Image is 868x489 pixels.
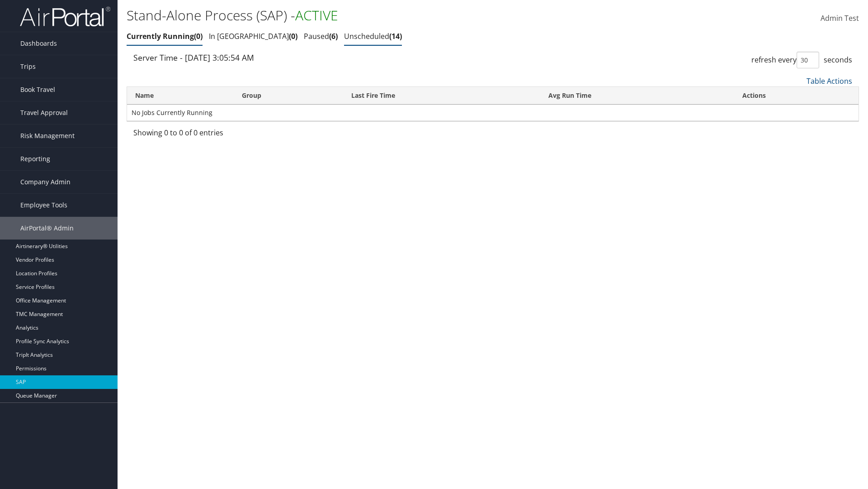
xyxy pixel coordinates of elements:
[821,13,859,23] span: Admin Test
[304,31,338,41] a: Paused6
[20,78,55,101] span: Book Travel
[289,31,297,41] span: 0
[540,87,734,105] th: Avg Run Time: activate to sort column ascending
[194,31,203,41] span: 0
[127,105,859,121] td: No Jobs Currently Running
[20,171,71,193] span: Company Admin
[20,101,68,124] span: Travel Approval
[20,125,75,147] span: Risk Management
[20,148,50,170] span: Reporting
[734,87,859,105] th: Actions
[20,55,36,78] span: Trips
[133,52,486,63] div: Server Time - [DATE] 3:05:54 AM
[20,217,74,240] span: AirPortal® Admin
[344,31,402,41] a: Unscheduled14
[127,31,203,41] a: Currently Running0
[343,87,540,105] th: Last Fire Time: activate to sort column ascending
[295,6,338,24] span: ACTIVE
[20,6,110,27] img: airportal-logo.png
[821,5,859,33] a: Admin Test
[20,194,67,216] span: Employee Tools
[751,55,797,65] span: refresh every
[127,6,615,25] h1: Stand-Alone Process (SAP) -
[824,55,852,65] span: seconds
[127,87,234,105] th: Name: activate to sort column ascending
[234,87,343,105] th: Group: activate to sort column ascending
[807,76,852,86] a: Table Actions
[329,31,338,41] span: 6
[209,31,297,41] a: In [GEOGRAPHIC_DATA]0
[20,32,57,55] span: Dashboards
[389,31,402,41] span: 14
[133,127,303,143] div: Showing 0 to 0 of 0 entries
